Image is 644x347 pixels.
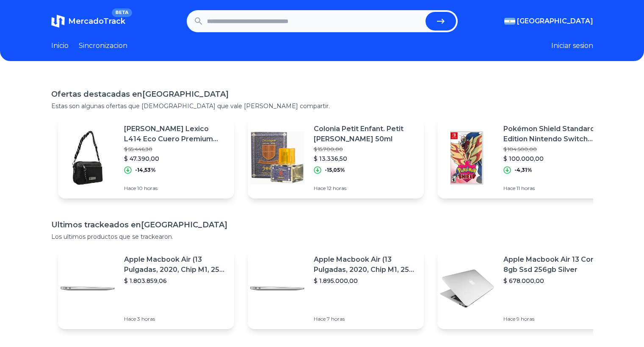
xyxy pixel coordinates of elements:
p: Los ultimos productos que se trackearon. [51,232,593,241]
a: Sincronizacion [79,41,127,51]
p: Apple Macbook Air 13 Core I5 8gb Ssd 256gb Silver [503,255,607,275]
h1: Ultimos trackeados en [GEOGRAPHIC_DATA] [51,219,593,231]
p: Hace 3 horas [124,316,227,322]
p: Pokémon Shield Standard Edition Nintendo Switch Físico [503,124,607,144]
p: $ 1.895.000,00 [314,277,417,285]
p: $ 104.500,00 [503,146,607,153]
img: MercadoTrack [51,14,65,28]
p: Hace 7 horas [314,316,417,322]
h1: Ofertas destacadas en [GEOGRAPHIC_DATA] [51,88,593,100]
img: Featured image [248,128,307,187]
a: Featured imageColonia Petit Enfant. Petit [PERSON_NAME] 50ml$ 15.700,00$ 13.336,50-15,05%Hace 12 ... [248,117,424,199]
img: Featured image [248,259,307,318]
img: Featured image [58,128,117,187]
img: Featured image [437,259,497,318]
p: Hace 12 horas [314,185,417,192]
a: Featured imagePokémon Shield Standard Edition Nintendo Switch Físico$ 104.500,00$ 100.000,00-4,31... [437,117,614,199]
a: Featured imageApple Macbook Air (13 Pulgadas, 2020, Chip M1, 256 Gb De Ssd, 8 Gb De Ram) - Plata$... [58,248,234,329]
a: MercadoTrackBETA [51,14,125,28]
img: Argentina [504,18,515,25]
p: Apple Macbook Air (13 Pulgadas, 2020, Chip M1, 256 Gb De Ssd, 8 Gb De Ram) - Plata [124,255,227,275]
p: $ 100.000,00 [503,154,607,163]
p: -4,31% [514,167,532,173]
p: $ 47.390,00 [124,154,227,163]
p: $ 55.446,30 [124,146,227,153]
p: $ 15.700,00 [314,146,417,153]
p: Hace 9 horas [503,316,607,322]
p: -15,05% [325,167,345,173]
p: -14,53% [135,167,156,173]
p: $ 678.000,00 [503,277,607,285]
p: $ 1.803.859,06 [124,277,227,285]
a: Inicio [51,41,69,51]
button: Iniciar sesion [551,41,593,51]
img: Featured image [58,259,117,318]
p: Colonia Petit Enfant. Petit [PERSON_NAME] 50ml [314,124,417,144]
a: Featured imageApple Macbook Air (13 Pulgadas, 2020, Chip M1, 256 Gb De Ssd, 8 Gb De Ram) - Plata$... [248,248,424,329]
span: BETA [112,8,132,17]
a: Featured imageApple Macbook Air 13 Core I5 8gb Ssd 256gb Silver$ 678.000,00Hace 9 horas [437,248,614,329]
p: Apple Macbook Air (13 Pulgadas, 2020, Chip M1, 256 Gb De Ssd, 8 Gb De Ram) - Plata [314,255,417,275]
p: Hace 10 horas [124,185,227,192]
p: [PERSON_NAME] Lexico L414 Eco Cuero Premium Con [PERSON_NAME] [124,124,227,144]
img: Featured image [437,128,497,187]
p: Estas son algunas ofertas que [DEMOGRAPHIC_DATA] que vale [PERSON_NAME] compartir. [51,102,593,110]
span: MercadoTrack [68,17,125,26]
p: $ 13.336,50 [314,154,417,163]
span: [GEOGRAPHIC_DATA] [517,16,593,26]
p: Hace 11 horas [503,185,607,192]
a: Featured image[PERSON_NAME] Lexico L414 Eco Cuero Premium Con [PERSON_NAME]$ 55.446,30$ 47.390,00... [58,117,234,199]
button: [GEOGRAPHIC_DATA] [504,16,593,26]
